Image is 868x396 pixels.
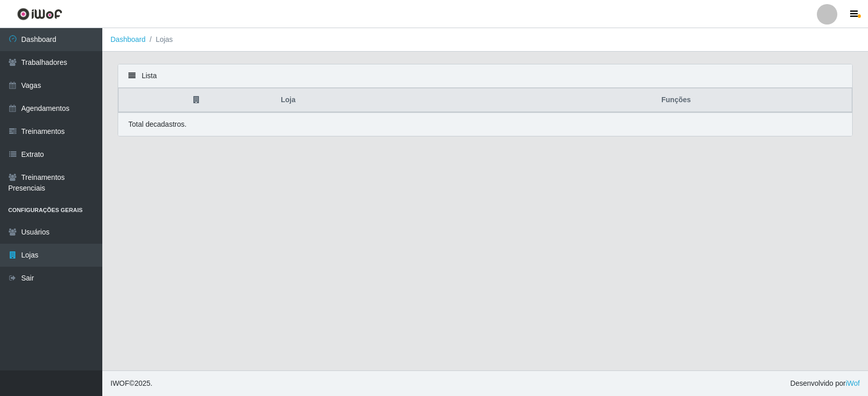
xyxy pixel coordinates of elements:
[17,8,62,20] img: CoreUI Logo
[128,119,187,130] p: Total de cadastros.
[102,28,868,52] nav: breadcrumb
[110,378,152,389] span: © 2025 .
[110,379,129,387] span: IWOF
[790,378,860,389] span: Desenvolvido por
[110,35,146,43] a: Dashboard
[275,88,501,112] th: Loja
[845,379,860,387] a: iWof
[501,88,852,112] th: Funções
[146,34,173,45] li: Lojas
[118,64,852,88] div: Lista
